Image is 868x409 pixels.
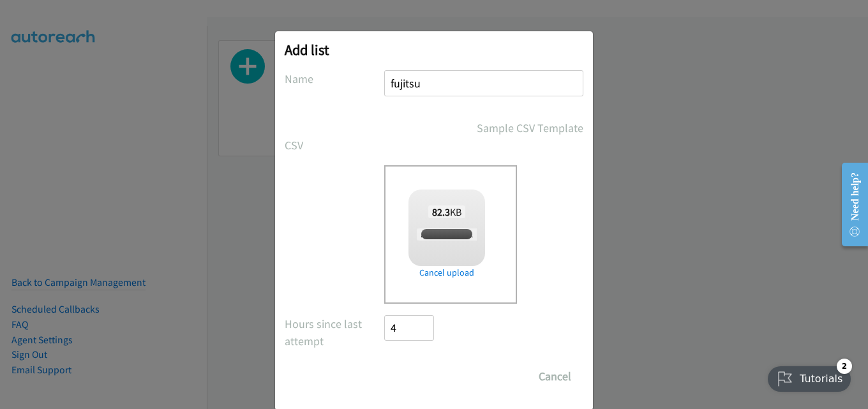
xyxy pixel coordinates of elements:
button: Cancel [527,364,583,389]
strong: 82.3 [432,205,450,218]
iframe: Checklist [760,353,858,399]
iframe: Resource Center [831,154,868,255]
span: report1755472304960.csv [417,228,509,241]
a: Cancel upload [408,266,485,279]
h2: Add list [285,41,583,59]
span: KB [428,205,466,218]
label: Hours since last attempt [285,315,384,350]
label: Name [285,70,384,87]
label: CSV [285,137,384,154]
a: Sample CSV Template [477,119,583,137]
